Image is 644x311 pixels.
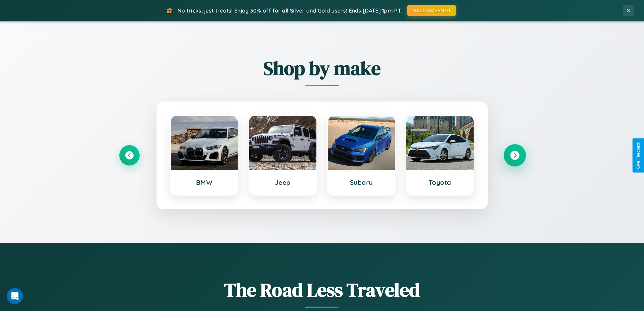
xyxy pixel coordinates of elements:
h1: The Road Less Traveled [119,277,525,303]
button: HALLOWEEN30 [407,5,456,16]
h3: Toyota [413,178,467,186]
h3: BMW [177,178,231,186]
span: No tricks, just treats! Enjoy 30% off for all Silver and Gold users! Ends [DATE] 1pm PT. [177,7,402,14]
h3: Subaru [335,178,388,186]
h2: Shop by make [119,55,525,81]
div: Give Feedback [636,142,641,169]
iframe: Intercom live chat [7,288,23,304]
h3: Jeep [256,178,310,186]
